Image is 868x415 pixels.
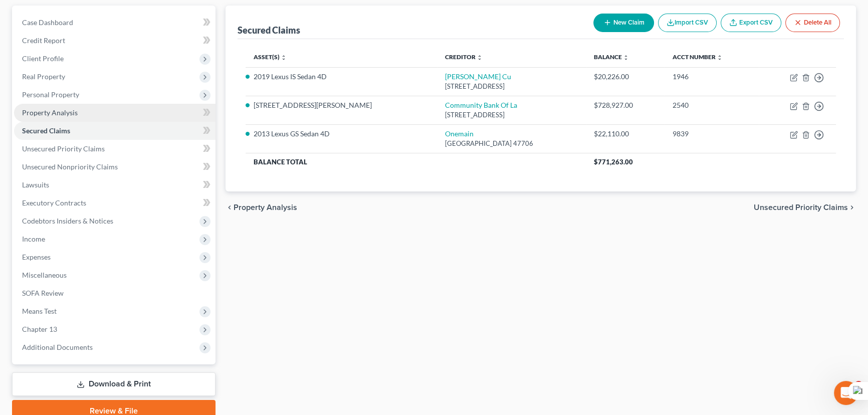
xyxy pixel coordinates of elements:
[14,158,215,176] a: Unsecured Nonpriority Claims
[22,325,57,333] span: Chapter 13
[22,144,105,153] span: Unsecured Priority Claims
[848,203,856,212] i: chevron_right
[22,162,118,171] span: Unsecured Nonpriority Claims
[254,53,287,61] a: Asset(s) unfold_more
[445,101,517,109] a: Community Bank Of La
[754,203,848,212] span: Unsecured Priority Claims
[22,307,57,315] span: Means Test
[246,153,586,171] th: Balance Total
[717,55,723,61] i: unfold_more
[673,53,723,61] a: Acct Number unfold_more
[14,176,215,194] a: Lawsuits
[14,122,215,140] a: Secured Claims
[22,18,73,27] span: Case Dashboard
[254,72,429,82] li: 2019 Lexus IS Sedan 4D
[673,100,751,110] div: 2540
[254,100,429,110] li: [STREET_ADDRESS][PERSON_NAME]
[22,36,65,45] span: Credit Report
[22,271,67,279] span: Miscellaneous
[22,108,78,117] span: Property Analysis
[673,72,751,82] div: 1946
[234,203,297,212] span: Property Analysis
[12,372,215,396] a: Download & Print
[594,53,629,61] a: Balance unfold_more
[14,104,215,122] a: Property Analysis
[593,14,654,32] button: New Claim
[22,253,51,261] span: Expenses
[22,72,65,81] span: Real Property
[658,14,717,32] button: Import CSV
[854,381,862,389] span: 4
[226,203,234,212] i: chevron_left
[785,14,840,32] button: Delete All
[22,126,70,135] span: Secured Claims
[445,82,578,91] div: [STREET_ADDRESS]
[754,203,856,212] button: Unsecured Priority Claims chevron_right
[22,235,45,243] span: Income
[226,203,297,212] button: chevron_left Property Analysis
[22,90,79,99] span: Personal Property
[22,198,86,207] span: Executory Contracts
[281,55,287,61] i: unfold_more
[238,24,300,36] div: Secured Claims
[22,54,64,63] span: Client Profile
[14,14,215,32] a: Case Dashboard
[14,194,215,212] a: Executory Contracts
[254,129,429,139] li: 2013 Lexus GS Sedan 4D
[22,343,93,351] span: Additional Documents
[445,72,511,81] a: [PERSON_NAME] Cu
[594,129,657,139] div: $22,110.00
[594,100,657,110] div: $728,927.00
[445,53,483,61] a: Creditor unfold_more
[594,158,633,166] span: $771,263.00
[14,32,215,50] a: Credit Report
[477,55,483,61] i: unfold_more
[22,217,113,225] span: Codebtors Insiders & Notices
[445,110,578,120] div: [STREET_ADDRESS]
[673,129,751,139] div: 9839
[721,14,781,32] a: Export CSV
[14,140,215,158] a: Unsecured Priority Claims
[14,284,215,302] a: SOFA Review
[834,381,858,405] iframe: Intercom live chat
[445,139,578,148] div: [GEOGRAPHIC_DATA] 47706
[22,180,49,189] span: Lawsuits
[22,289,64,297] span: SOFA Review
[623,55,629,61] i: unfold_more
[594,72,657,82] div: $20,226.00
[445,129,474,138] a: Onemain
